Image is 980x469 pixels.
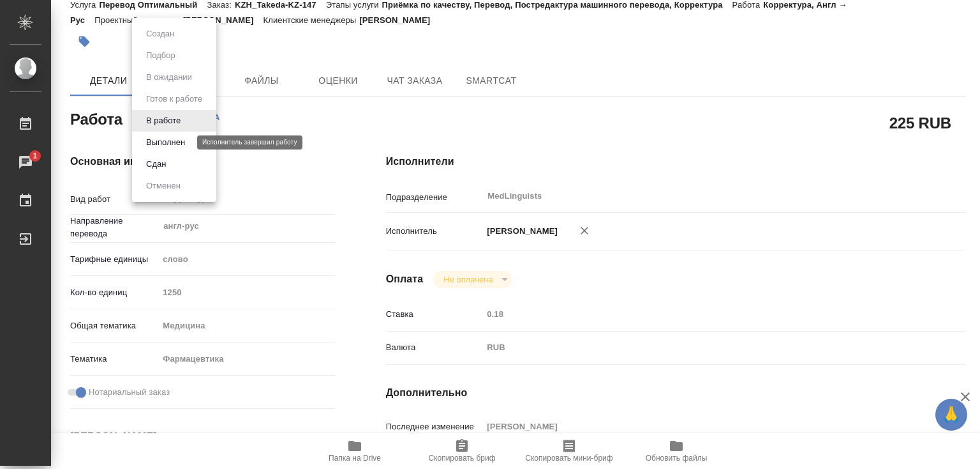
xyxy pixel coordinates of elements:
button: Подбор [142,49,179,63]
button: В ожидании [142,70,196,84]
button: Выполнен [142,135,189,150]
button: Отменен [142,179,184,193]
button: В работе [142,114,184,128]
button: Готов к работе [142,92,206,106]
button: Создан [142,27,178,41]
button: Сдан [142,157,170,171]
